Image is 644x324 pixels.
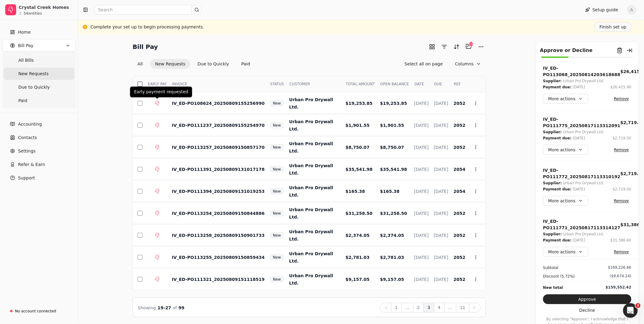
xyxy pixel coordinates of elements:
span: IV_ED-PO111237_20250809155254970 [172,123,265,128]
div: Invoice filter options [133,59,255,69]
span: 2052 [454,101,466,106]
button: Paid [237,59,255,69]
span: Accounting [18,121,42,127]
span: 2052 [454,233,466,238]
span: [DATE] [434,167,448,172]
span: 3 [636,303,641,308]
span: $31,258.50 [380,211,407,216]
span: $35,541.98 [346,167,373,172]
span: [DATE] [434,233,448,238]
div: Approve or Decline [540,47,593,54]
div: Urban Pro Drywall Ltd. [563,231,604,237]
span: [DATE] [414,145,429,150]
span: $2,374.05 [380,233,404,238]
div: ($9,674.24) [610,273,631,279]
span: REF [454,81,461,87]
span: $8,750.07 [346,145,370,150]
div: Crystal Creek Homes [19,4,73,10]
span: New Requests [18,71,49,77]
span: Showing [138,305,156,310]
span: $19,253.85 [380,101,407,106]
span: IV_ED-PO113258_20250809150901733 [172,233,265,238]
div: No account connected [15,308,56,314]
button: 11 [456,303,469,313]
button: Remove [612,197,631,204]
span: New [273,189,281,194]
button: More actions [543,247,588,257]
span: of [173,305,177,310]
div: Complete your set up to begin processing payments. [90,24,204,30]
span: Urban Pro Drywall Ltd. [289,119,333,131]
button: ... [444,303,456,313]
span: CUSTOMER [289,81,310,87]
button: Sort [452,42,462,52]
span: $9,157.05 [346,277,370,282]
div: $31,386.60 [610,237,631,243]
span: [DATE] [414,123,429,128]
a: Home [2,26,75,38]
button: ... [402,303,414,313]
button: $2,719.50 [613,135,631,141]
span: 2052 [454,145,466,150]
div: [DATE] [573,186,585,192]
span: Refer & Earn [18,161,45,168]
span: 99 [178,305,184,310]
button: Finish set up [594,22,632,32]
button: 4 [434,303,445,313]
span: 19 - 27 [158,305,171,310]
div: Subtotal [543,265,558,271]
span: [DATE] [414,167,429,172]
span: IV_ED-PO111321_20250809151118519 [172,277,265,282]
input: Search [94,5,202,15]
span: [DATE] [434,255,448,260]
div: [DATE] [573,84,585,90]
span: A [627,5,637,15]
span: [DATE] [434,145,448,150]
span: Due to Quickly [18,84,50,90]
button: Remove [612,248,631,256]
span: DUE [434,81,442,87]
div: 54 entities [24,12,42,15]
span: IV_ED-PO113254_20250809150844886 [172,211,265,216]
button: Due to Quickly [193,59,234,69]
div: Discount (5.72%) [543,273,575,279]
div: IV_ED-PO111771_20250817113314127 [543,218,620,231]
span: New [273,233,281,238]
span: $165.38 [380,189,400,194]
span: $2,781.03 [380,255,404,260]
div: Urban Pro Drywall Ltd. [563,129,604,135]
button: Select all on page [400,59,448,69]
span: [DATE] [414,255,429,260]
button: 3 [424,303,434,313]
span: 2052 [454,123,466,128]
div: IV_ED-PO111772_20250817113310192 [543,167,620,180]
span: Settings [18,148,35,154]
span: $2,374.05 [346,233,370,238]
button: Remove [612,95,631,102]
span: 2052 [454,211,466,216]
a: New Requests [4,68,74,80]
span: IV_ED-PO108624_20250809155256990 [172,101,265,106]
div: Urban Pro Drywall Ltd. [563,78,604,84]
span: New [273,123,281,128]
span: 2052 [454,277,466,282]
div: Payment due: [543,84,572,90]
div: 18 [469,42,474,46]
button: $2,719.50 [613,186,631,192]
a: No account connected [2,306,75,317]
span: STATUS [270,81,284,87]
span: Paid [18,98,27,104]
span: EARLY PAY [148,81,167,87]
a: Contacts [2,131,75,144]
button: More actions [543,145,588,155]
button: Decline [543,305,631,315]
span: New [273,211,281,216]
div: IV_ED-PO111775_20250817113312091 [543,116,620,129]
span: New [273,255,281,260]
button: Support [2,172,75,184]
span: IV_ED-PO113257_20250809150857170 [172,145,265,150]
button: 2 [413,303,424,313]
span: Support [18,175,35,181]
span: Urban Pro Drywall Ltd. [289,163,333,175]
button: Bill Pay [2,39,75,52]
